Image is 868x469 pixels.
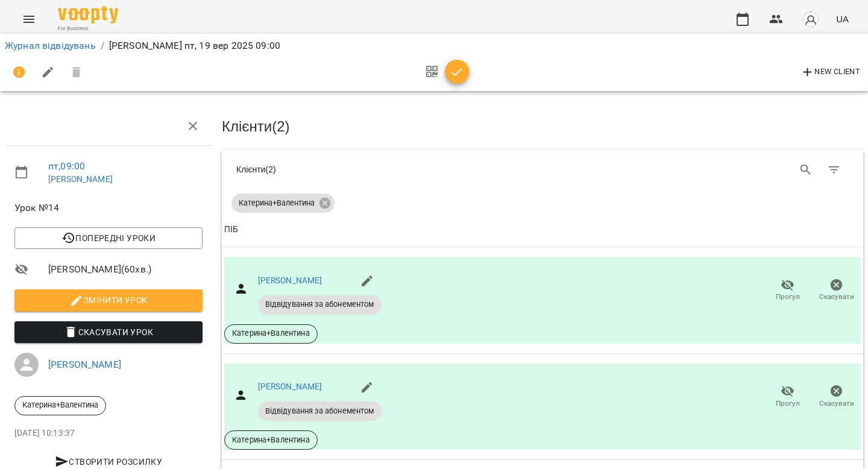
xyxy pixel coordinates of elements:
[791,156,820,184] button: Search
[24,293,193,307] span: Змінити урок
[14,201,203,215] span: Урок №14
[15,400,105,411] span: Катерина+Валентина
[225,328,317,339] span: Катерина+Валентина
[14,396,106,415] div: Катерина+Валентина
[820,156,849,184] button: Фільтр
[231,194,335,213] div: Катерина+Валентина
[24,231,193,245] span: Попередні уроки
[58,25,118,33] span: For Business
[224,222,861,237] span: ПІБ
[48,262,203,277] span: [PERSON_NAME] ( 60 хв. )
[236,163,533,175] div: Клієнти ( 2 )
[14,5,43,34] button: Menu
[812,274,861,307] button: Скасувати
[225,435,317,445] span: Катерина+Валентина
[5,39,863,53] nav: breadcrumb
[14,227,203,249] button: Попередні уроки
[776,398,800,409] span: Прогул
[797,63,863,82] button: New Client
[222,119,863,134] h3: Клієнти ( 2 )
[101,39,104,53] li: /
[802,11,819,28] img: avatar_s.png
[14,427,203,439] p: [DATE] 10:13:37
[5,40,96,51] a: Журнал відвідувань
[258,275,322,285] a: [PERSON_NAME]
[800,65,860,80] span: New Client
[24,325,193,339] span: Скасувати Урок
[19,455,198,469] span: Створити розсилку
[48,174,113,184] a: [PERSON_NAME]
[231,198,322,209] span: Катерина+Валентина
[14,289,203,311] button: Змінити урок
[58,6,118,24] img: Voopty Logo
[258,382,322,391] a: [PERSON_NAME]
[222,150,863,189] div: Table Toolbar
[776,292,800,302] span: Прогул
[48,160,85,172] a: пт , 09:00
[812,380,861,414] button: Скасувати
[224,222,238,237] div: ПІБ
[763,380,812,414] button: Прогул
[836,13,849,25] span: UA
[258,299,382,310] span: Відвідування за абонементом
[819,398,854,409] span: Скасувати
[819,292,854,302] span: Скасувати
[831,8,854,30] button: UA
[258,406,382,417] span: Відвідування за абонементом
[763,274,812,307] button: Прогул
[109,39,280,53] p: [PERSON_NAME] пт, 19 вер 2025 09:00
[224,222,238,237] div: Sort
[14,321,203,343] button: Скасувати Урок
[48,359,121,370] a: [PERSON_NAME]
